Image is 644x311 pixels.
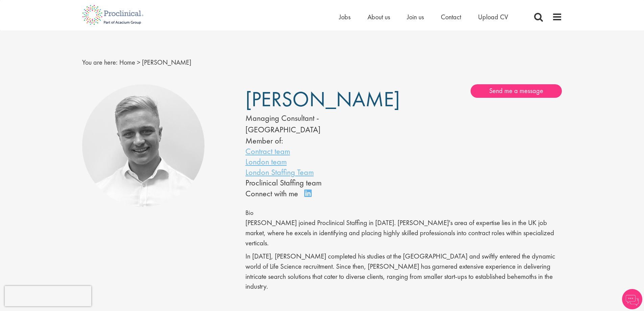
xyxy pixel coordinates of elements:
a: London Staffing Team [245,167,314,177]
li: Proclinical Staffing team [245,177,383,188]
p: In [DATE], [PERSON_NAME] completed his studies at the [GEOGRAPHIC_DATA] and swiftly entered the d... [245,251,562,292]
span: > [137,58,140,67]
span: [PERSON_NAME] [245,86,400,113]
a: Jobs [339,13,351,21]
a: breadcrumb link [119,58,135,67]
span: Bio [245,209,254,217]
div: Managing Consultant - [GEOGRAPHIC_DATA] [245,112,383,136]
a: Join us [407,13,424,21]
span: [PERSON_NAME] [142,58,191,67]
a: Contract team [245,146,290,156]
img: Joshua Bye [82,84,205,207]
iframe: reCAPTCHA [5,286,91,306]
a: About us [367,13,390,21]
label: Member of: [245,135,283,146]
p: [PERSON_NAME] joined Proclinical Staffing in [DATE]. [PERSON_NAME]'s area of expertise lies in th... [245,218,562,248]
img: Chatbot [622,289,642,309]
a: London team [245,156,287,167]
a: Send me a message [471,84,562,98]
a: Contact [441,13,461,21]
span: You are here: [82,58,118,67]
a: Upload CV [478,13,508,21]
